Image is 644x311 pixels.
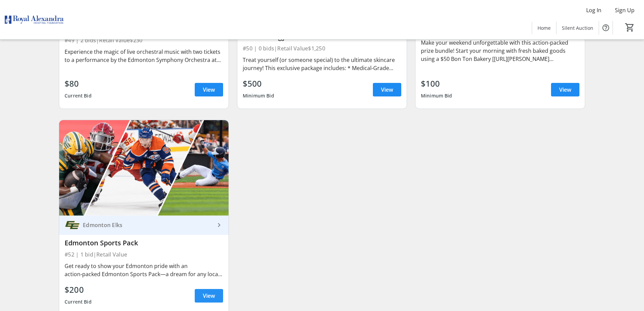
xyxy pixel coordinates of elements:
div: Treat yourself (or someone special) to the ultimate skincare journey! This exclusive package incl... [243,56,401,72]
span: View [381,86,393,94]
a: View [551,83,579,96]
span: View [203,86,215,94]
img: Edmonton Sports Pack [59,120,229,216]
div: #52 | 1 bid | Retail Value [65,250,223,259]
span: View [559,86,571,94]
a: View [195,83,223,96]
span: Log In [586,6,601,14]
button: Log In [581,5,607,16]
a: View [373,83,401,96]
div: Experience the magic of live orchestral music with two tickets to a performance by the Edmonton S... [65,48,223,64]
div: $200 [65,284,92,296]
button: Help [599,21,613,35]
span: View [203,292,215,300]
div: Edmonton Elks [80,222,215,228]
mat-icon: keyboard_arrow_right [215,221,223,229]
div: $500 [243,77,274,90]
a: Silent Auction [556,22,599,34]
div: Get ready to show your Edmonton pride with an action‑packed Edmonton Sports Pack—a dream for any ... [65,262,223,278]
a: View [195,289,223,303]
div: #49 | 2 bids | Retail Value $230 [65,36,223,45]
a: Home [532,22,556,34]
button: Cart [624,21,636,34]
div: $80 [65,77,92,90]
div: Current Bid [65,90,92,102]
img: Royal Alexandra Hospital Foundation's Logo [4,3,64,37]
a: Edmonton ElksEdmonton Elks [59,216,229,235]
div: Minimum Bid [421,90,452,102]
span: Silent Auction [562,24,593,31]
div: $100 [421,77,452,90]
span: Sign Up [615,6,635,14]
div: Edmonton Sports Pack [65,239,223,247]
img: Edmonton Elks [65,217,80,233]
span: Home [538,24,551,31]
div: Current Bid [65,296,92,308]
button: Sign Up [610,5,640,16]
div: #50 | 0 bids | Retail Value $1,250 [243,44,401,53]
div: Make your weekend unforgettable with this action-packed prize bundle! Start your morning with fre... [421,39,579,63]
div: Minimum Bid [243,90,274,102]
